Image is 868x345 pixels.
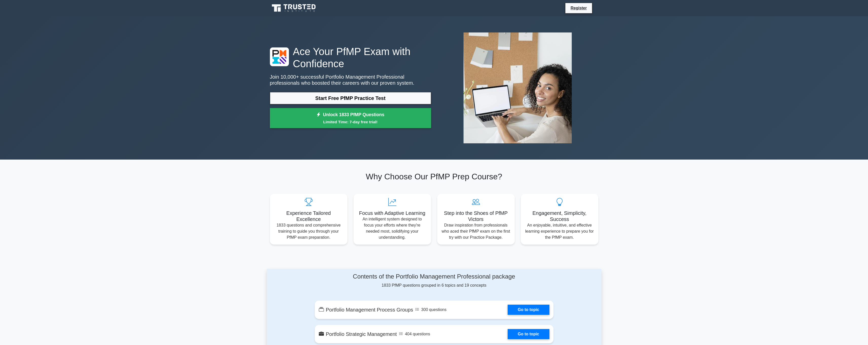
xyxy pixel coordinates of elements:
h1: Ace Your PfMP Exam with Confidence [270,45,431,70]
div: 1833 PfMP questions grouped in 6 topics and 19 concepts [315,273,553,288]
h5: Experience Tailored Excellence [274,210,343,222]
h5: Focus with Adaptive Learning [358,210,427,216]
a: Unlock 1833 PfMP QuestionsLimited Time: 7-day free trial! [270,108,431,128]
p: An intelligent system designed to focus your efforts where they're needed most, solidifying your ... [358,216,427,240]
a: Go to topic [508,329,549,339]
h5: Engagement, Simplicity, Success [525,210,594,222]
p: Draw inspiration from professionals who aced their PfMP exam on the first try with our Practice P... [441,222,511,240]
small: Limited Time: 7-day free trial! [276,119,425,125]
h4: Contents of the Portfolio Management Professional package [315,273,553,280]
a: Start Free PfMP Practice Test [270,92,431,104]
h2: Why Choose Our PfMP Prep Course? [270,172,598,181]
a: Register [567,5,590,11]
h5: Step into the Shoes of PfMP Victors [441,210,511,222]
p: Join 10,000+ successful Portfolio Management Professional professionals who boosted their careers... [270,74,431,86]
p: 1833 questions and comprehensive training to guide you through your PfMP exam preparation. [274,222,343,240]
p: An enjoyable, intuitive, and effective learning experience to prepare you for the PfMP exam. [525,222,594,240]
a: Go to topic [508,305,549,315]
